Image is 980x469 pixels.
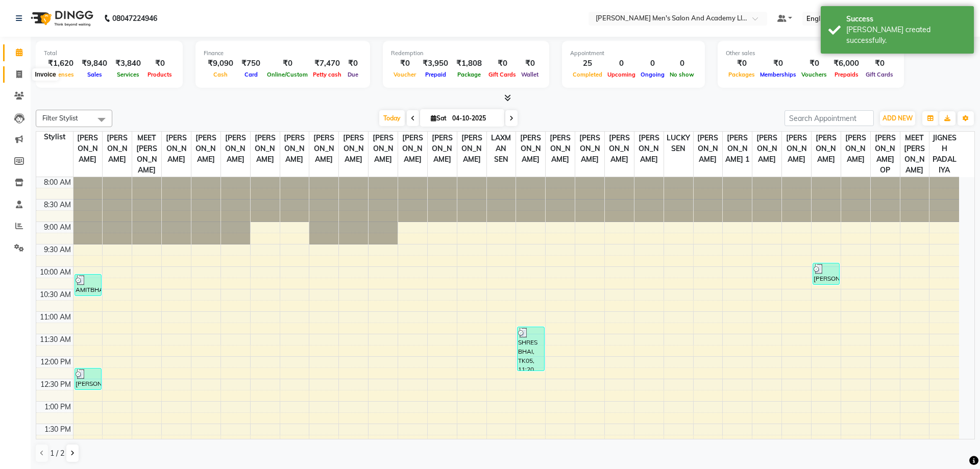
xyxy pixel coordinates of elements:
[132,132,161,177] span: MEET [PERSON_NAME]
[242,71,260,78] span: Card
[863,58,896,69] div: ₹0
[846,24,966,46] div: Bill created successfully.
[44,58,78,69] div: ₹1,620
[36,132,73,142] div: Stylist
[638,71,667,78] span: Ongoing
[398,132,427,166] span: [PERSON_NAME]
[204,49,362,58] div: Finance
[871,132,900,177] span: [PERSON_NAME] OP
[900,132,929,177] span: MEET [PERSON_NAME]
[423,71,449,78] span: Prepaid
[832,71,861,78] span: Prepaids
[38,334,73,345] div: 11:30 AM
[103,132,132,166] span: [PERSON_NAME]
[114,71,142,78] span: Services
[391,49,541,58] div: Redemption
[221,132,250,166] span: [PERSON_NAME]
[237,58,264,69] div: ₹750
[757,71,799,78] span: Memberships
[78,58,111,69] div: ₹9,840
[829,58,863,69] div: ₹6,000
[391,71,419,78] span: Voucher
[428,132,457,166] span: [PERSON_NAME]
[211,71,230,78] span: Cash
[42,424,73,435] div: 1:30 PM
[309,132,338,166] span: [PERSON_NAME]
[929,132,959,177] span: JIGNESH PADALIYA
[75,275,101,295] div: AMITBHAI, TK03, 10:10 AM-10:40 AM, Hair Basis - Hair Cut
[310,58,344,69] div: ₹7,470
[726,71,757,78] span: Packages
[799,71,829,78] span: Vouchers
[516,132,545,166] span: [PERSON_NAME]
[449,111,500,126] input: 2025-10-04
[379,110,405,126] span: Today
[782,132,811,166] span: [PERSON_NAME]
[846,14,966,24] div: Success
[264,58,310,69] div: ₹0
[42,200,73,210] div: 8:30 AM
[264,71,310,78] span: Online/Custom
[726,49,896,58] div: Other sales
[38,312,73,323] div: 11:00 AM
[38,379,73,390] div: 12:30 PM
[112,4,157,33] b: 08047224946
[757,58,799,69] div: ₹0
[452,58,486,69] div: ₹1,808
[345,71,361,78] span: Due
[145,71,175,78] span: Products
[42,402,73,412] div: 1:00 PM
[694,132,723,166] span: [PERSON_NAME]
[863,71,896,78] span: Gift Cards
[519,71,541,78] span: Wallet
[813,263,839,284] div: [PERSON_NAME] BHAI, TK01, 09:55 AM-10:25 AM, Hair Basis - [PERSON_NAME]
[667,58,697,69] div: 0
[42,244,73,255] div: 9:30 AM
[638,58,667,69] div: 0
[85,71,105,78] span: Sales
[752,132,781,166] span: [PERSON_NAME]
[32,68,58,81] div: Invoice
[487,132,516,166] span: LAXMAN SEN
[428,114,449,122] span: Sat
[723,132,752,166] span: [PERSON_NAME] 1
[570,58,605,69] div: 25
[369,132,398,166] span: [PERSON_NAME]
[880,111,915,126] button: ADD NEW
[42,114,78,122] span: Filter Stylist
[251,132,280,166] span: [PERSON_NAME]
[664,132,693,155] span: LUCKY SEN
[605,71,638,78] span: Upcoming
[605,58,638,69] div: 0
[310,71,344,78] span: Petty cash
[575,132,604,166] span: [PERSON_NAME]
[38,289,73,300] div: 10:30 AM
[391,58,419,69] div: ₹0
[344,58,362,69] div: ₹0
[339,132,368,166] span: [PERSON_NAME]
[111,58,145,69] div: ₹3,840
[26,4,96,33] img: logo
[785,110,874,126] input: Search Appointment
[546,132,575,166] span: [PERSON_NAME]
[145,58,175,69] div: ₹0
[457,132,486,166] span: [PERSON_NAME]
[883,114,913,122] span: ADD NEW
[204,58,237,69] div: ₹9,090
[44,49,175,58] div: Total
[50,448,64,459] span: 1 / 2
[75,368,101,389] div: [PERSON_NAME], TK06, 12:15 PM-12:45 PM, COOLER HAIR CUT JUNIOR
[726,58,757,69] div: ₹0
[799,58,829,69] div: ₹0
[38,357,73,367] div: 12:00 PM
[38,267,73,278] div: 10:00 AM
[605,132,634,166] span: [PERSON_NAME]
[570,49,697,58] div: Appointment
[73,132,103,166] span: [PERSON_NAME]
[419,58,452,69] div: ₹3,950
[162,132,191,166] span: [PERSON_NAME]
[42,177,73,188] div: 8:00 AM
[519,58,541,69] div: ₹0
[42,222,73,233] div: 9:00 AM
[518,327,544,371] div: SHRES BHAI, TK05, 11:20 AM-12:20 PM, Hair Basis - Hair Cut,Hair Basis - [PERSON_NAME]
